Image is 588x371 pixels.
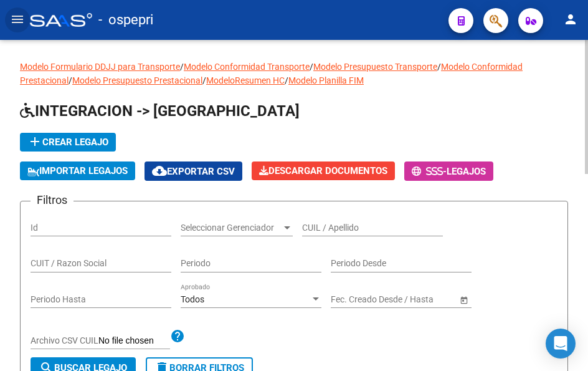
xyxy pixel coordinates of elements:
button: -Legajos [404,161,493,181]
span: INTEGRACION -> [GEOGRAPHIC_DATA] [20,102,300,120]
span: Descargar Documentos [259,165,387,176]
input: Fecha fin [387,294,448,305]
mat-icon: help [170,329,185,344]
a: Modelo Conformidad Transporte [184,62,310,72]
input: Fecha inicio [331,294,376,305]
span: Crear Legajo [27,137,108,148]
a: Modelo Presupuesto Transporte [313,62,437,72]
span: Legajos [447,166,486,177]
span: - [412,166,447,177]
button: Exportar CSV [145,161,242,181]
span: IMPORTAR LEGAJOS [27,165,128,176]
mat-icon: person [563,12,578,27]
div: Open Intercom Messenger [546,329,576,359]
span: Exportar CSV [152,166,235,177]
mat-icon: cloud_download [152,163,167,178]
h3: Filtros [31,191,73,209]
mat-icon: add [27,134,42,149]
input: Archivo CSV CUIL [98,335,170,347]
span: Seleccionar Gerenciador [181,223,282,233]
a: ModeloResumen HC [206,75,285,85]
mat-icon: menu [10,12,25,27]
a: Modelo Presupuesto Prestacional [72,75,202,85]
button: Descargar Documentos [252,161,395,180]
button: IMPORTAR LEGAJOS [20,161,135,180]
a: Modelo Planilla FIM [288,75,364,85]
span: Todos [181,294,204,304]
button: Crear Legajo [20,133,116,152]
a: Modelo Formulario DDJJ para Transporte [20,62,180,72]
span: Archivo CSV CUIL [31,335,98,345]
span: - ospepri [98,6,153,34]
button: Open calendar [457,293,470,306]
